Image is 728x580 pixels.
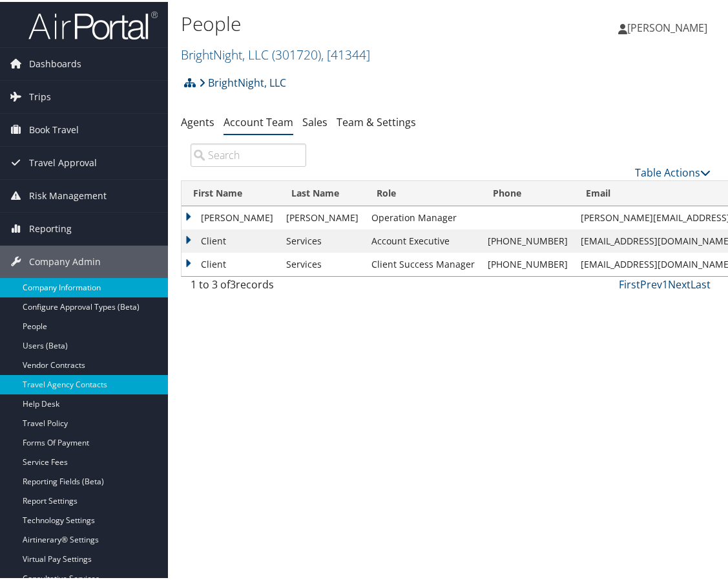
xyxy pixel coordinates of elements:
[29,46,81,78] span: Dashboards
[182,228,280,251] td: Client
[691,275,711,290] a: Last
[481,179,574,204] th: Phone
[627,19,707,33] span: [PERSON_NAME]
[365,228,481,251] td: Account Executive
[29,145,97,177] span: Travel Approval
[481,251,574,274] td: [PHONE_NUMBER]
[191,142,306,165] input: Search
[640,275,662,290] a: Prev
[28,8,158,39] img: airportal-logo.png
[321,44,370,61] span: , [ 41344 ]
[618,6,720,45] a: [PERSON_NAME]
[199,68,286,94] a: BrightNight, LLC
[365,204,481,228] td: Operation Manager
[280,179,365,204] th: Last Name: activate to sort column ascending
[29,244,101,276] span: Company Admin
[302,113,328,127] a: Sales
[29,79,51,111] span: Trips
[272,44,321,61] span: ( 301720 )
[181,113,214,127] a: Agents
[181,8,541,36] h1: People
[280,204,365,228] td: [PERSON_NAME]
[182,251,280,274] td: Client
[181,44,370,61] a: BrightNight, LLC
[619,275,640,290] a: First
[668,275,691,290] a: Next
[280,251,365,274] td: Services
[182,179,280,204] th: First Name: activate to sort column ascending
[224,113,293,127] a: Account Team
[191,275,306,297] div: 1 to 3 of records
[29,211,72,243] span: Reporting
[365,179,481,204] th: Role: activate to sort column ascending
[230,275,236,290] span: 3
[337,113,416,127] a: Team & Settings
[280,228,365,251] td: Services
[481,228,574,251] td: [PHONE_NUMBER]
[29,178,107,210] span: Risk Management
[662,275,668,290] a: 1
[29,112,79,144] span: Book Travel
[182,204,280,228] td: [PERSON_NAME]
[365,251,481,274] td: Client Success Manager
[635,164,711,178] a: Table Actions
